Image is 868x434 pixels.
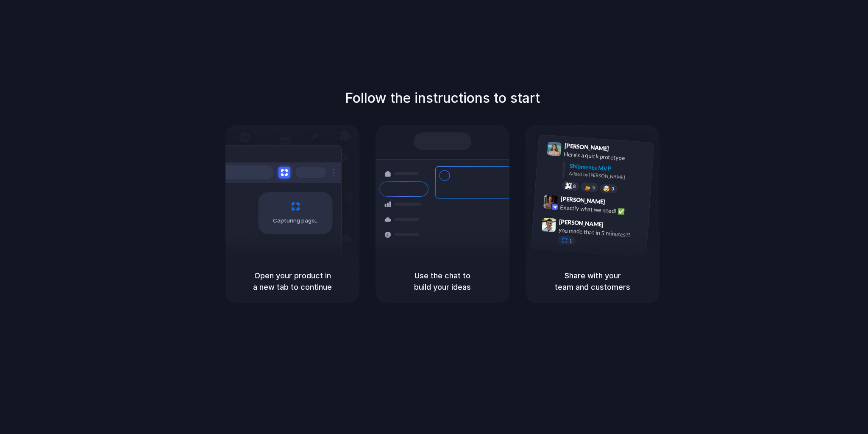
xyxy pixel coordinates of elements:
[345,88,540,108] h1: Follow the instructions to start
[569,161,648,175] div: Shipments MVP
[608,198,625,208] span: 9:42 AM
[592,185,595,190] span: 5
[273,217,320,225] span: Capturing page
[569,239,572,243] span: 1
[606,221,623,231] span: 9:47 AM
[611,187,614,191] span: 3
[564,149,648,164] div: Here's a quick prototype
[536,270,649,293] h5: Share with your team and customers
[573,184,576,188] span: 8
[236,270,349,293] h5: Open your product in a new tab to continue
[560,194,605,206] span: [PERSON_NAME]
[569,170,647,182] div: Added by [PERSON_NAME]
[560,203,645,217] div: Exactly what we need! ✅
[612,145,629,155] span: 9:41 AM
[564,141,609,153] span: [PERSON_NAME]
[559,217,604,229] span: [PERSON_NAME]
[603,185,610,192] div: 🤯
[558,225,643,240] div: you made that in 5 minutes?!
[386,270,499,293] h5: Use the chat to build your ideas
